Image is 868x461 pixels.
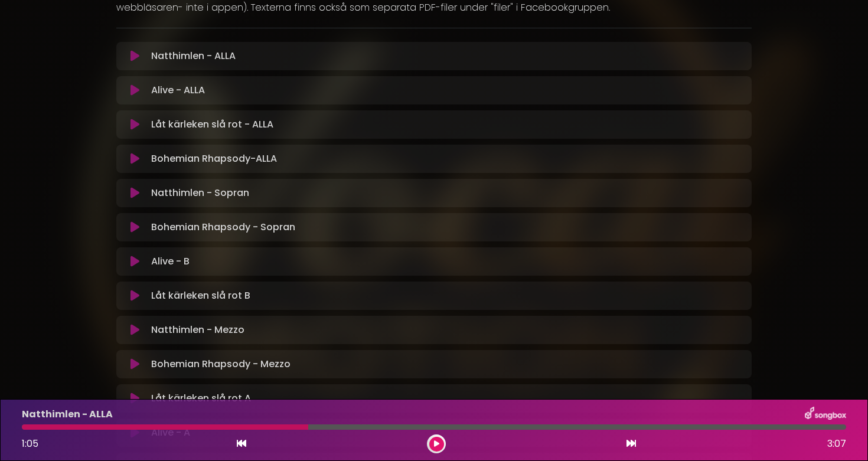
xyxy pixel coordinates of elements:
p: Natthimlen - Mezzo [151,323,244,337]
p: Låt kärleken slå rot A [151,391,251,406]
p: Natthimlen - Sopran [151,186,249,200]
p: Bohemian Rhapsody-ALLA [151,152,277,166]
p: Natthimlen - ALLA [151,49,236,63]
span: 1:05 [22,437,38,450]
p: Bohemian Rhapsody - Sopran [151,220,295,234]
p: Alive - ALLA [151,83,205,97]
p: Bohemian Rhapsody - Mezzo [151,357,291,371]
p: Natthimlen - ALLA [22,407,113,421]
span: 3:07 [827,437,846,451]
p: Alive - B [151,254,190,269]
img: songbox-logo-white.png [805,407,846,422]
p: Låt kärleken slå rot B [151,289,250,303]
p: Låt kärleken slå rot - ALLA [151,117,273,132]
